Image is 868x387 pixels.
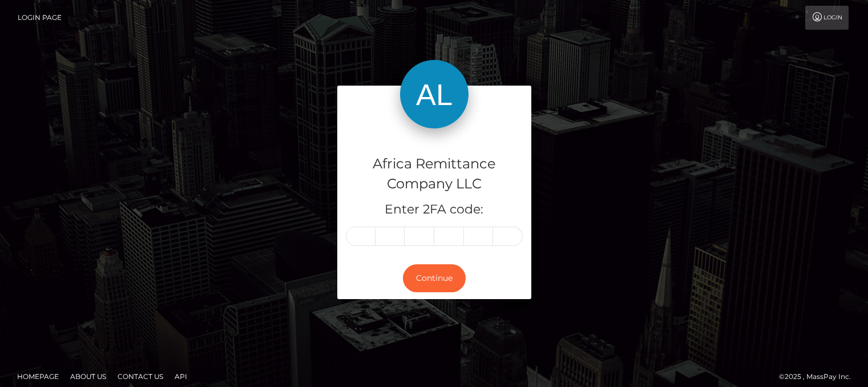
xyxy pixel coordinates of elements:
[13,368,63,385] a: Homepage
[779,370,859,383] div: © 2025 , MassPay Inc.
[66,368,111,385] a: About Us
[400,60,469,128] img: Africa Remittance Company LLC
[805,6,849,30] a: Login
[113,368,168,385] a: Contact Us
[18,6,62,30] a: Login Page
[346,201,523,219] h5: Enter 2FA code:
[170,368,192,385] a: API
[346,154,523,194] h4: Africa Remittance Company LLC
[403,264,466,292] button: Continue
